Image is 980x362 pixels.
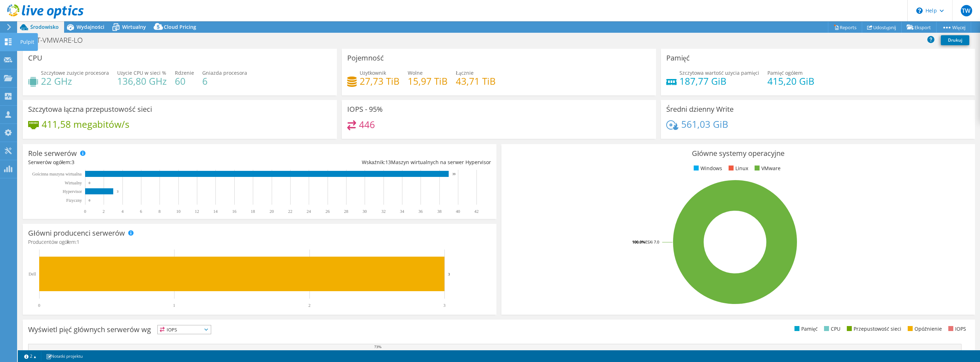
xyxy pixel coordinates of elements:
[175,77,194,85] h4: 60
[63,189,82,194] text: Hypervisor
[260,158,491,166] div: Wskaźnik: Maszyn wirtualnych na serwer Hypervisor
[103,209,105,214] text: 2
[961,5,972,16] span: TW
[84,209,86,214] text: 0
[41,77,109,85] h4: 22 GHz
[456,69,474,76] span: Łącznie
[19,352,41,361] a: 2
[437,209,442,214] text: 38
[360,77,400,85] h4: 27,73 TiB
[753,164,781,172] li: VMware
[360,69,386,76] span: Użytkownik
[381,209,386,214] text: 32
[359,121,375,128] h4: 446
[195,209,199,214] text: 12
[408,77,448,85] h4: 15,97 TiB
[452,172,456,176] text: 39
[117,77,167,85] h4: 136,80 GHz
[28,105,152,113] h3: Szczytowa łączna przepustowość sieci
[363,209,367,214] text: 30
[117,69,166,76] span: Użycie CPU w sieci %
[213,209,218,214] text: 14
[308,303,311,308] text: 2
[400,209,404,214] text: 34
[681,120,728,128] h4: 561,03 GiB
[41,69,109,76] span: Szczytowe zużycie procesora
[77,238,79,245] span: 1
[456,77,496,85] h4: 43,71 TiB
[916,7,923,14] svg: \n
[347,54,384,62] h3: Pojemność
[474,209,479,214] text: 42
[32,172,82,177] text: Gościnna maszyna wirtualna
[941,35,969,45] a: Drukuj
[947,325,966,333] li: IOPS
[202,69,247,76] span: Gniazda procesora
[65,180,82,185] text: Wirtualny
[632,239,645,245] tspan: 100.0%
[158,209,161,214] text: 8
[936,22,971,33] a: Więcej
[679,77,759,85] h4: 187,77 GiB
[666,54,690,62] h3: Pamięć
[28,158,260,166] div: Serwerów ogółem:
[173,303,175,308] text: 1
[176,209,181,214] text: 10
[692,164,722,172] li: Windows
[66,198,82,203] text: Fizyczny
[385,159,391,166] span: 13
[28,149,77,157] h3: Role serwerów
[374,345,381,349] text: 73%
[906,325,942,333] li: Opóźnienie
[28,272,36,277] text: Dell
[23,36,94,44] h1: CMT-VMWARE-LO
[862,22,902,33] a: Udostępnij
[117,190,119,193] text: 3
[42,120,129,128] h4: 411,58 megabitów/s
[645,239,659,245] tspan: ESXi 7.0
[30,23,59,30] span: Środowisko
[89,181,90,185] text: 0
[72,159,74,166] span: 3
[28,54,42,62] h3: CPU
[666,105,734,113] h3: Średni dzienny Write
[679,69,759,76] span: Szczytowa wartość użycia pamięci
[140,209,142,214] text: 6
[901,22,937,33] a: Eksport
[158,325,211,334] span: IOPS
[164,23,196,30] span: Cloud Pricing
[347,105,383,113] h3: IOPS - 95%
[288,209,292,214] text: 22
[307,209,311,214] text: 24
[121,209,124,214] text: 4
[28,238,491,246] h4: Producentów ogółem:
[41,352,88,361] a: Notatki projektu
[767,77,814,85] h4: 415,20 GiB
[38,303,40,308] text: 0
[456,209,460,214] text: 40
[344,209,348,214] text: 28
[325,209,330,214] text: 26
[845,325,901,333] li: Przepustowość sieci
[270,209,274,214] text: 20
[443,303,445,308] text: 3
[448,272,450,276] text: 3
[822,325,840,333] li: CPU
[122,23,146,30] span: Wirtualny
[28,229,125,237] h3: Główni producenci serwerów
[418,209,423,214] text: 36
[89,199,90,202] text: 0
[507,149,970,157] h3: Główne systemy operacyjne
[77,23,104,30] span: Wydajności
[202,77,247,85] h4: 6
[408,69,423,76] span: Wolne
[232,209,236,214] text: 16
[793,325,818,333] li: Pamięć
[175,69,194,76] span: Rdzenie
[17,33,38,51] div: Pulpit
[727,164,748,172] li: Linux
[251,209,255,214] text: 18
[767,69,803,76] span: Pamięć ogółem
[828,22,862,33] a: Reports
